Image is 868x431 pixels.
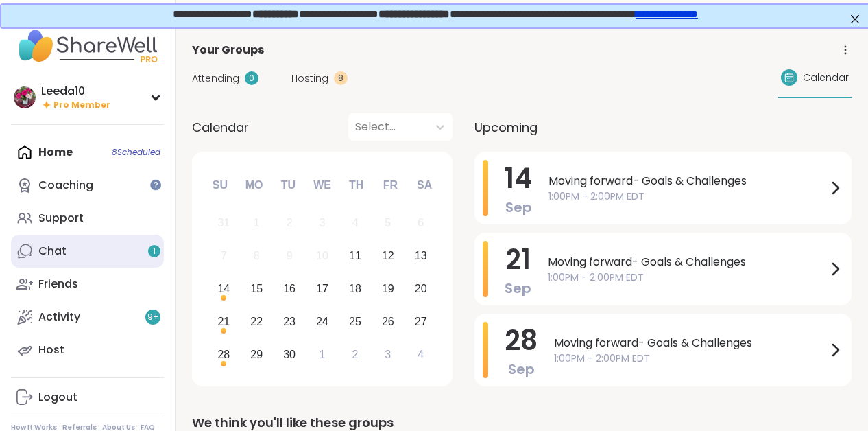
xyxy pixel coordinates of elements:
[209,242,239,271] div: Not available Sunday, September 7th, 2025
[474,118,538,137] span: Upcoming
[11,381,164,414] a: Logout
[548,173,827,189] span: Moving forward- Goals & Challenges
[349,246,361,265] div: 11
[147,312,159,323] span: 9 +
[316,312,328,331] div: 24
[221,246,227,265] div: 7
[14,86,36,108] img: Leeda10
[373,275,402,304] div: Choose Friday, September 19th, 2025
[254,246,260,265] div: 8
[308,275,337,304] div: Choose Wednesday, September 17th, 2025
[554,351,827,366] span: 1:00PM - 2:00PM EDT
[505,198,532,217] span: Sep
[283,345,296,364] div: 30
[382,312,394,331] div: 26
[418,345,424,364] div: 4
[11,22,164,70] img: ShareWell Nav Logo
[38,277,78,292] div: Friends
[341,209,370,238] div: Not available Thursday, September 4th, 2025
[548,189,827,204] span: 1:00PM - 2:00PM EDT
[11,202,164,235] a: Support
[349,312,361,331] div: 25
[406,340,435,369] div: Choose Saturday, October 4th, 2025
[352,345,358,364] div: 2
[153,246,156,257] span: 1
[406,242,435,271] div: Choose Saturday, September 13th, 2025
[245,71,258,85] div: 0
[209,275,239,304] div: Choose Sunday, September 14th, 2025
[308,307,337,336] div: Choose Wednesday, September 24th, 2025
[373,307,402,336] div: Choose Friday, September 26th, 2025
[250,312,263,331] div: 22
[505,279,531,298] span: Sep
[38,178,93,193] div: Coaching
[38,211,84,226] div: Support
[283,279,296,298] div: 16
[406,275,435,304] div: Choose Saturday, September 20th, 2025
[418,213,424,232] div: 6
[38,310,80,325] div: Activity
[273,170,303,200] div: Tu
[316,279,328,298] div: 17
[316,246,328,265] div: 10
[275,340,304,369] div: Choose Tuesday, September 30th, 2025
[38,244,67,259] div: Chat
[554,335,827,351] span: Moving forward- Goals & Challenges
[341,340,370,369] div: Choose Thursday, October 2nd, 2025
[385,345,391,364] div: 3
[320,345,326,364] div: 1
[11,301,164,334] a: Activity9+
[320,213,326,232] div: 3
[192,118,249,137] span: Calendar
[275,209,304,238] div: Not available Tuesday, September 2nd, 2025
[242,275,272,304] div: Choose Monday, September 15th, 2025
[352,213,358,232] div: 4
[415,279,427,298] div: 20
[250,279,263,298] div: 15
[409,170,439,200] div: Sa
[415,246,427,265] div: 13
[349,279,361,298] div: 18
[275,275,304,304] div: Choose Tuesday, September 16th, 2025
[242,209,272,238] div: Not available Monday, September 1st, 2025
[375,170,405,200] div: Fr
[308,242,337,271] div: Not available Wednesday, September 10th, 2025
[406,307,435,336] div: Choose Saturday, September 27th, 2025
[307,170,337,200] div: We
[382,279,394,298] div: 19
[217,345,230,364] div: 28
[283,312,296,331] div: 23
[308,340,337,369] div: Choose Wednesday, October 1st, 2025
[217,279,230,298] div: 14
[11,235,164,268] a: Chat1
[242,340,272,369] div: Choose Monday, September 29th, 2025
[341,275,370,304] div: Choose Thursday, September 18th, 2025
[41,84,110,99] div: Leeda10
[373,209,402,238] div: Not available Friday, September 5th, 2025
[385,213,391,232] div: 5
[38,342,64,358] div: Host
[803,71,849,85] span: Calendar
[242,242,272,271] div: Not available Monday, September 8th, 2025
[254,213,260,232] div: 1
[341,170,372,200] div: Th
[217,213,230,232] div: 31
[53,100,110,111] span: Pro Member
[341,307,370,336] div: Choose Thursday, September 25th, 2025
[250,345,263,364] div: 29
[334,71,348,85] div: 8
[11,334,164,366] a: Host
[505,159,532,198] span: 14
[209,307,239,336] div: Choose Sunday, September 21st, 2025
[548,270,827,285] span: 1:00PM - 2:00PM EDT
[406,209,435,238] div: Not available Saturday, September 6th, 2025
[11,169,164,202] a: Coaching
[548,254,827,270] span: Moving forward- Goals & Challenges
[275,307,304,336] div: Choose Tuesday, September 23rd, 2025
[217,312,230,331] div: 21
[505,321,538,360] span: 28
[275,242,304,271] div: Not available Tuesday, September 9th, 2025
[38,390,77,405] div: Logout
[287,213,293,232] div: 2
[242,307,272,336] div: Choose Monday, September 22nd, 2025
